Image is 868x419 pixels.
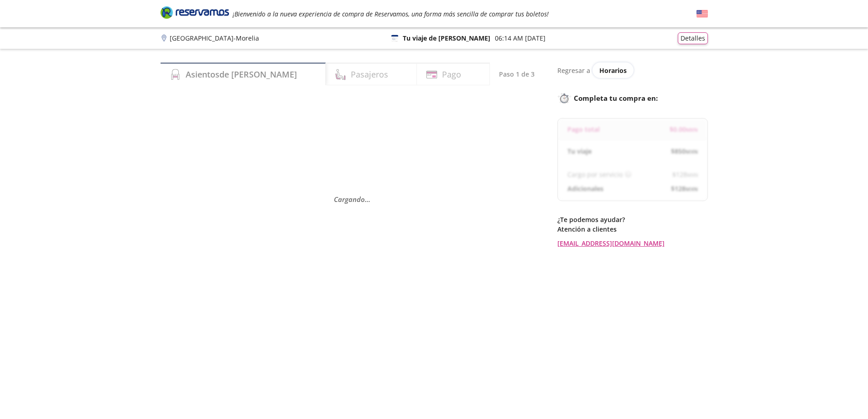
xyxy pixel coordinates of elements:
[557,92,708,104] p: Completa tu compra en :
[557,238,708,248] a: [EMAIL_ADDRESS][DOMAIN_NAME]
[403,33,490,43] p: Tu viaje de [PERSON_NAME]
[557,224,708,234] p: Atención a clientes
[567,146,592,156] p: Tu viaje
[686,186,698,192] small: MXN
[671,146,698,156] span: $ 850
[687,171,698,178] small: MXN
[686,148,698,155] small: MXN
[351,68,388,81] h4: Pasajeros
[696,8,708,20] button: English
[334,195,370,204] em: Cargando
[557,66,590,75] p: Regresar a
[499,69,535,79] p: Paso 1 de 3
[495,33,546,43] p: 06:14 AM [DATE]
[365,195,367,204] span: .
[367,195,369,204] span: .
[233,10,549,18] em: ¡Bienvenido a la nueva experiencia de compra de Reservamos, una forma más sencilla de comprar tus...
[186,68,297,81] h4: Asientos de [PERSON_NAME]
[557,62,708,78] div: Regresar a ver horarios
[686,126,698,133] small: MXN
[567,170,623,179] p: Cargo por servicio
[161,5,229,22] a: Brand Logo
[567,124,600,134] p: Pago total
[670,124,698,134] span: $ 0.00
[567,184,603,193] p: Adicionales
[672,170,698,179] span: $ 128
[442,68,461,81] h4: Pago
[369,195,370,204] span: .
[671,184,698,193] span: $ 128
[599,66,627,75] span: Horarios
[678,32,708,44] button: Detalles
[557,215,708,224] p: ¿Te podemos ayudar?
[170,33,259,43] p: [GEOGRAPHIC_DATA] - Morelia
[161,5,229,19] i: Brand Logo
